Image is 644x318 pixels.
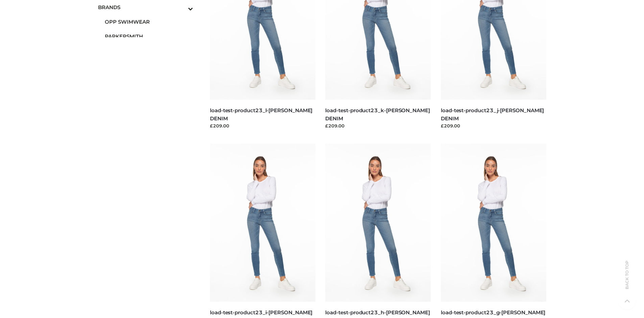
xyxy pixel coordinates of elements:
div: £209.00 [441,122,546,129]
div: £209.00 [210,122,315,129]
a: load-test-product23_l-[PERSON_NAME] DENIM [210,107,312,121]
span: OPP SWIMWEAR [105,18,193,26]
span: Back to top [619,272,636,289]
div: £209.00 [325,122,431,129]
a: load-test-product23_j-[PERSON_NAME] DENIM [441,107,544,121]
a: load-test-product23_k-[PERSON_NAME] DENIM [325,107,430,121]
a: OPP SWIMWEAR [105,15,193,29]
span: PARKERSMITH [105,32,193,40]
a: PARKERSMITH [105,29,193,44]
span: BRANDS [98,3,193,11]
